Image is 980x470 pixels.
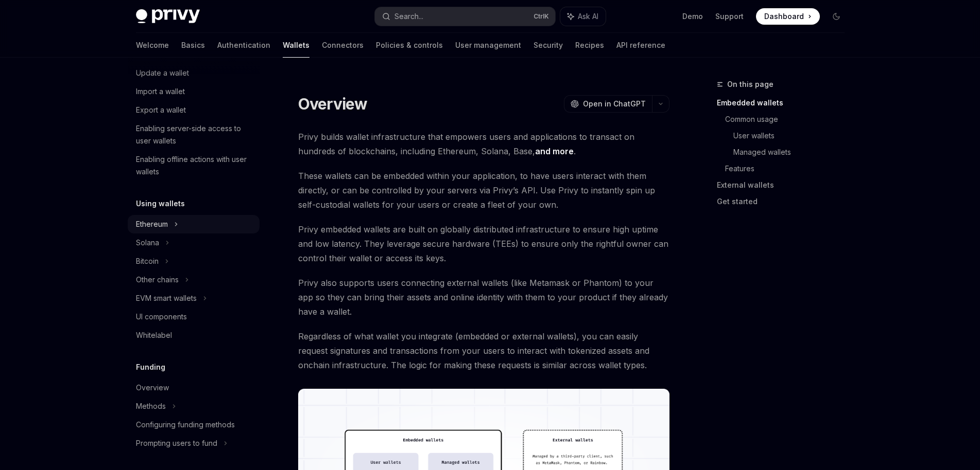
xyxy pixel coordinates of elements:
[717,177,853,193] a: External wallets
[217,33,270,58] a: Authentication
[727,78,773,91] span: On this page
[136,122,253,147] div: Enabling server-side access to user wallets
[136,382,169,394] div: Overview
[733,144,853,160] a: Managed wallets
[136,292,197,304] div: EVM smart wallets
[535,146,574,157] a: and more
[298,169,669,212] span: These wallets can be embedded within your application, to have users interact with them directly,...
[578,11,598,22] span: Ask AI
[764,11,804,22] span: Dashboard
[136,153,253,178] div: Enabling offline actions with user wallets
[298,329,669,372] span: Regardless of what wallet you integrate (embedded or external wallets), you can easily request si...
[128,326,260,345] a: Whitelabel
[136,274,179,286] div: Other chains
[128,82,260,101] a: Import a wallet
[298,276,669,319] span: Privy also supports users connecting external wallets (like Metamask or Phantom) to your app so t...
[136,9,200,24] img: dark logo
[136,85,185,98] div: Import a wallet
[136,255,159,267] div: Bitcoin
[136,400,166,412] div: Methods
[128,101,260,119] a: Export a wallet
[725,160,853,177] a: Features
[725,111,853,128] a: Common usage
[128,119,260,150] a: Enabling server-side access to user wallets
[733,128,853,144] a: User wallets
[136,237,159,249] div: Solana
[717,193,853,210] a: Get started
[136,437,217,449] div: Prompting users to fund
[564,95,652,113] button: Open in ChatGPT
[756,8,820,25] a: Dashboard
[136,419,235,431] div: Configuring funding methods
[128,415,260,434] a: Configuring funding methods
[534,33,563,58] a: Security
[717,95,853,111] a: Embedded wallets
[828,8,845,25] button: Toggle dark mode
[298,130,669,158] span: Privy builds wallet infrastructure that empowers users and applications to transact on hundreds o...
[181,33,205,58] a: Basics
[136,311,187,323] div: UI components
[394,10,423,23] div: Search...
[136,329,172,341] div: Whitelabel
[455,33,521,58] a: User management
[560,7,606,26] button: Ask AI
[322,33,364,58] a: Connectors
[575,33,604,58] a: Recipes
[616,33,665,58] a: API reference
[298,222,669,265] span: Privy embedded wallets are built on globally distributed infrastructure to ensure high uptime and...
[136,218,168,230] div: Ethereum
[375,7,555,26] button: Search...CtrlK
[298,95,368,113] h1: Overview
[136,361,165,373] h5: Funding
[136,104,186,116] div: Export a wallet
[715,11,744,22] a: Support
[136,197,185,210] h5: Using wallets
[534,12,549,21] span: Ctrl K
[376,33,443,58] a: Policies & controls
[128,308,260,326] a: UI components
[682,11,703,22] a: Demo
[128,150,260,181] a: Enabling offline actions with user wallets
[283,33,310,58] a: Wallets
[136,33,169,58] a: Welcome
[128,378,260,397] a: Overview
[583,99,646,109] span: Open in ChatGPT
